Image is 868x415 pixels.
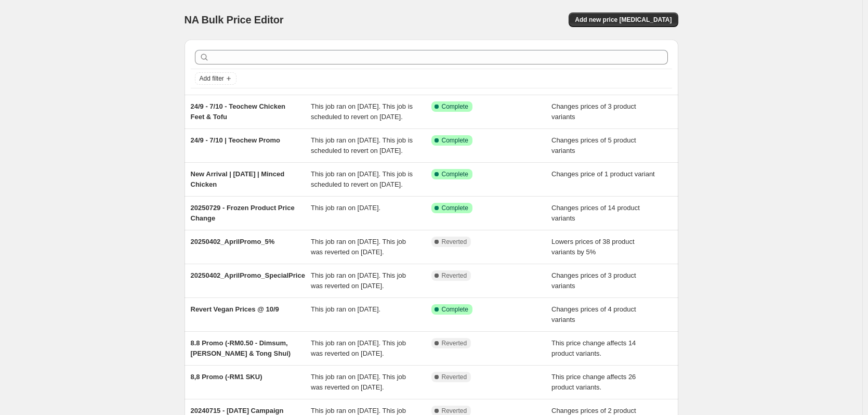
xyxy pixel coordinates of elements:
[551,271,636,290] span: Changes prices of 3 product variants
[551,339,636,357] span: This price change affects 14 product variants.
[311,305,380,313] span: This job ran on [DATE].
[191,271,305,279] span: 20250402_AprilPromo_SpecialPrice
[551,238,635,256] span: Lowers prices of 38 product variants by 5%
[569,12,678,27] button: Add new price [MEDICAL_DATA]
[442,305,468,314] span: Complete
[551,204,640,222] span: Changes prices of 14 product variants
[191,373,262,381] span: 8,8 Promo (-RM1 SKU)
[551,136,636,154] span: Changes prices of 5 product variants
[575,16,672,24] span: Add new price [MEDICAL_DATA]
[191,170,285,188] span: New Arrival | [DATE] | Minced Chicken
[311,373,406,391] span: This job ran on [DATE]. This job was reverted on [DATE].
[191,136,280,144] span: 24/9 - 7/10 | Teochew Promo
[311,339,406,357] span: This job ran on [DATE]. This job was reverted on [DATE].
[311,238,406,256] span: This job ran on [DATE]. This job was reverted on [DATE].
[191,204,295,222] span: 20250729 - Frozen Product Price Change
[551,373,636,391] span: This price change affects 26 product variants.
[442,339,467,347] span: Reverted
[442,373,467,381] span: Reverted
[311,271,406,290] span: This job ran on [DATE]. This job was reverted on [DATE].
[191,102,286,121] span: 24/9 - 7/10 - Teochew Chicken Feet & Tofu
[442,102,468,111] span: Complete
[311,102,413,121] span: This job ran on [DATE]. This job is scheduled to revert on [DATE].
[311,136,413,154] span: This job ran on [DATE]. This job is scheduled to revert on [DATE].
[442,136,468,145] span: Complete
[200,74,224,83] span: Add filter
[191,305,279,313] span: Revert Vegan Prices @ 10/9
[442,170,468,178] span: Complete
[191,238,275,245] span: 20250402_AprilPromo_5%
[442,204,468,212] span: Complete
[191,339,291,357] span: 8.8 Promo (-RM0.50 - Dimsum, [PERSON_NAME] & Tong Shui)
[551,170,655,178] span: Changes price of 1 product variant
[442,271,467,280] span: Reverted
[551,102,636,121] span: Changes prices of 3 product variants
[185,14,284,25] span: NA Bulk Price Editor
[311,204,380,212] span: This job ran on [DATE].
[442,238,467,246] span: Reverted
[442,407,467,415] span: Reverted
[195,72,236,85] button: Add filter
[311,170,413,188] span: This job ran on [DATE]. This job is scheduled to revert on [DATE].
[551,305,636,323] span: Changes prices of 4 product variants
